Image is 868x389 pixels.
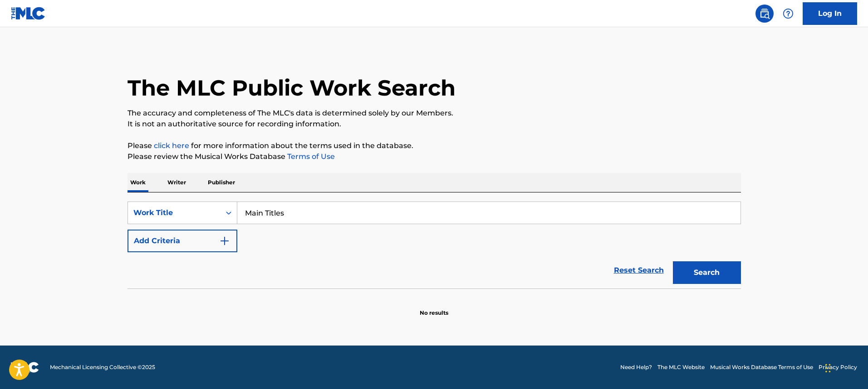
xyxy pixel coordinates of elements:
img: help [783,8,794,19]
a: Terms of Use [285,152,335,161]
a: Musical Works Database Terms of Use [710,363,813,371]
img: logo [11,362,39,373]
iframe: Chat Widget [823,346,868,389]
a: Public Search [755,5,774,23]
p: Work [128,173,148,192]
h1: The MLC Public Work Search [128,74,456,101]
form: Search Form [128,202,741,288]
div: Help [779,5,797,23]
p: The accuracy and completeness of The MLC's data is determined solely by our Members. [128,108,741,119]
button: Add Criteria [128,230,237,252]
p: No results [420,298,448,317]
p: Please for more information about the terms used in the database. [128,140,741,151]
a: Log In [803,2,857,25]
a: Need Help? [620,363,652,371]
img: search [759,8,770,19]
img: 9d2ae6d4665cec9f34b9.svg [219,235,230,246]
button: Search [673,261,741,284]
p: Publisher [205,173,238,192]
div: Work Title [133,207,215,218]
img: MLC Logo [11,7,46,20]
div: Drag [825,355,831,382]
a: Reset Search [609,260,668,280]
a: click here [154,141,189,150]
p: It is not an authoritative source for recording information. [128,119,741,130]
a: Privacy Policy [819,363,857,371]
p: Please review the Musical Works Database [128,151,741,162]
a: The MLC Website [657,363,705,371]
p: Writer [165,173,189,192]
span: Mechanical Licensing Collective © 2025 [50,363,155,371]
